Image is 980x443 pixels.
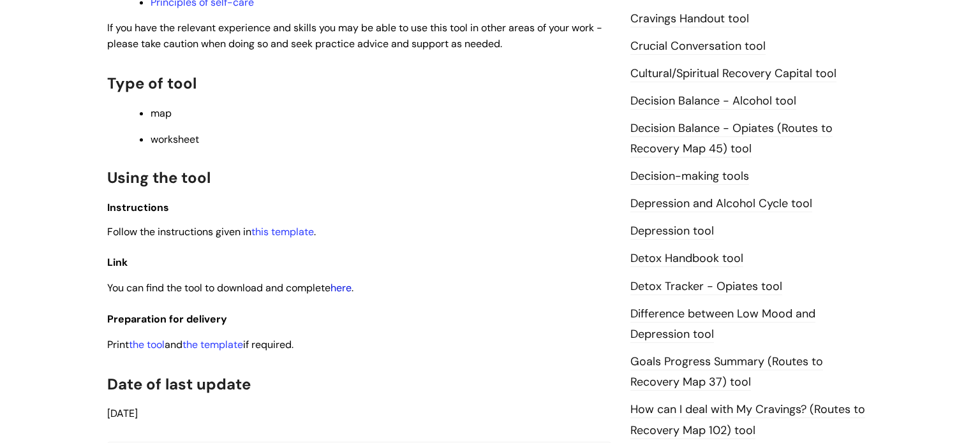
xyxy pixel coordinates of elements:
[630,223,714,240] a: Depression tool
[151,133,199,146] span: worksheet
[630,196,812,212] a: Depression and Alcohol Cycle tool
[107,312,227,326] span: Preparation for delivery
[330,281,352,294] a: here
[107,256,128,269] span: Link
[630,402,865,439] a: How can I deal with My Cravings? (Routes to Recovery Map 102) tool
[107,407,138,420] span: [DATE]
[151,106,172,120] span: map
[107,338,293,351] span: Print and if required.
[630,38,766,55] a: Crucial Conversation tool
[630,251,743,267] a: Detox Handbook tool
[630,354,823,391] a: Goals Progress Summary (Routes to Recovery Map 37) tool
[107,281,353,294] span: You can find the tool to download and complete .
[107,225,316,238] span: Follow the instructions given in .
[107,21,602,50] span: If you have the relevant experience and skills you may be able to use this tool in other areas of...
[630,66,836,82] a: Cultural/Spiritual Recovery Capital tool
[251,225,314,238] a: this template
[129,338,165,351] a: the tool
[630,120,833,157] a: Decision Balance - Opiates (Routes to Recovery Map 45) tool
[182,338,243,351] a: the template
[107,201,169,214] span: Instructions
[630,168,749,185] a: Decision-making tools
[630,279,782,295] a: Detox Tracker - Opiates tool
[107,73,197,93] span: Type of tool
[107,168,211,187] span: Using the tool
[630,306,815,343] a: Difference between Low Mood and Depression tool
[630,93,796,110] a: Decision Balance - Alcohol tool
[630,11,749,27] a: Cravings Handout tool
[107,374,251,394] span: Date of last update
